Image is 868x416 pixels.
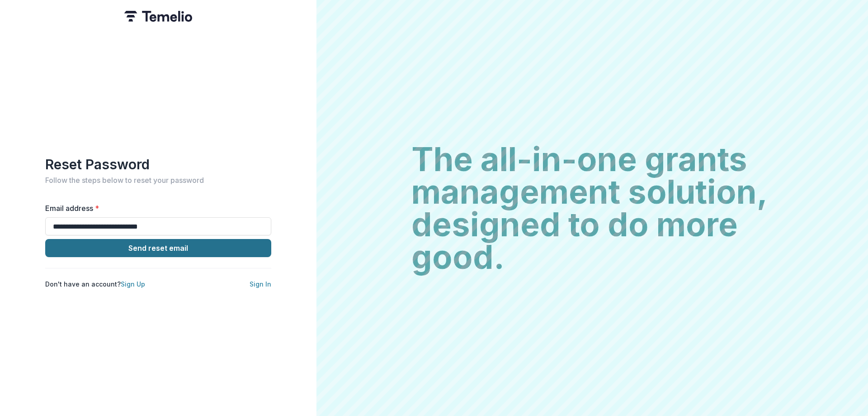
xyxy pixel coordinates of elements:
[45,156,271,172] h1: Reset Password
[45,203,266,214] label: Email address
[45,176,271,185] h2: Follow the steps below to reset your password
[250,280,271,288] a: Sign In
[45,279,145,289] p: Don't have an account?
[45,239,271,257] button: Send reset email
[121,280,145,288] a: Sign Up
[124,11,192,22] img: Temelio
